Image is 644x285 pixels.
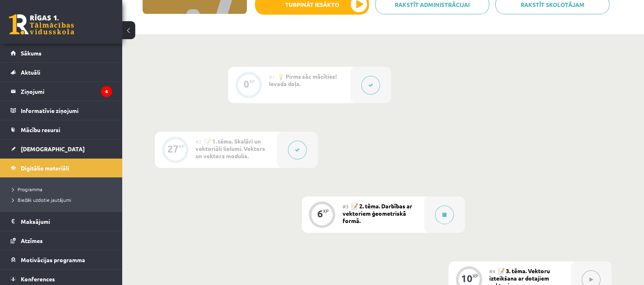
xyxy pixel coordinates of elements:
[343,203,349,210] span: #3
[244,80,249,88] div: 0
[101,86,112,97] i: 4
[11,139,112,158] a: [DEMOGRAPHIC_DATA]
[21,145,85,152] span: [DEMOGRAPHIC_DATA]
[21,68,40,76] span: Aktuāli
[11,44,112,62] a: Sākums
[473,274,478,278] div: XP
[11,120,112,139] a: Mācību resursi
[11,212,112,231] a: Maksājumi
[11,63,112,82] a: Aktuāli
[196,137,265,159] span: 📝 1. tēma. Skalāri un vektoriāli lielumi. Vektors un vektora modulis.
[12,196,114,203] a: Biežāk uzdotie jautājumi
[11,231,112,250] a: Atzīmes
[12,186,114,193] a: Programma
[11,159,112,177] a: Digitālie materiāli
[323,209,329,213] div: XP
[9,14,74,35] a: Rīgas 1. Tālmācības vidusskola
[11,101,112,120] a: Informatīvie ziņojumi
[12,197,71,203] span: Biežāk uzdotie jautājumi
[21,256,85,263] span: Motivācijas programma
[21,126,60,133] span: Mācību resursi
[317,210,323,217] div: 6
[11,250,112,269] a: Motivācijas programma
[343,202,412,224] span: 📝 2. tēma. Darbības ar vektoriem ģeometriskā formā.
[21,237,43,244] span: Atzīmes
[21,164,69,172] span: Digitālie materiāli
[269,73,275,80] span: #1
[21,82,112,101] legend: Ziņojumi
[269,73,337,87] span: 💡 Pirms sāc mācīties! Ievada daļa.
[11,82,112,101] a: Ziņojumi4
[196,138,202,145] span: #2
[21,49,42,57] span: Sākums
[21,212,112,231] legend: Maksājumi
[461,275,473,282] div: 10
[167,145,179,152] div: 27
[21,101,112,120] legend: Informatīvie ziņojumi
[179,144,185,148] div: XP
[21,275,55,283] span: Konferences
[489,268,495,274] span: #4
[249,79,255,84] div: XP
[12,186,42,192] span: Programma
